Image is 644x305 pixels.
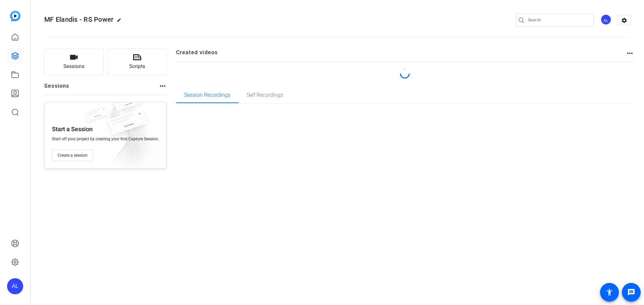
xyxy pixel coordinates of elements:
[627,288,635,296] mat-icon: message
[102,109,153,142] img: fake-session.png
[52,150,93,161] button: Create a session
[605,288,613,296] mat-icon: accessibility
[184,92,230,98] span: Session Recordings
[600,14,611,25] div: AL
[52,125,93,133] p: Start a Session
[44,15,113,23] span: MF Elandis - RS Power
[10,11,20,21] img: blue-gradient.svg
[7,278,23,294] div: AL
[52,136,159,142] span: Start off your project by creating your first Capture Session.
[63,63,85,70] span: Sessions
[528,16,588,24] input: Search
[618,15,631,25] mat-icon: settings
[626,49,634,57] mat-icon: more_horiz
[44,82,69,95] h2: Sessions
[82,106,112,126] img: fake-session.png
[117,18,125,26] mat-icon: edit
[44,49,104,75] button: Sessions
[98,100,163,172] img: embarkstudio-empty-session.png
[109,92,146,117] img: fake-session.png
[176,49,626,62] h2: Created videos
[600,14,612,26] ngx-avatar: Amy Lau
[159,82,167,90] mat-icon: more_horiz
[108,49,167,75] button: Scripts
[58,153,88,158] span: Create a session
[129,63,145,70] span: Scripts
[247,92,283,98] span: Self Recordings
